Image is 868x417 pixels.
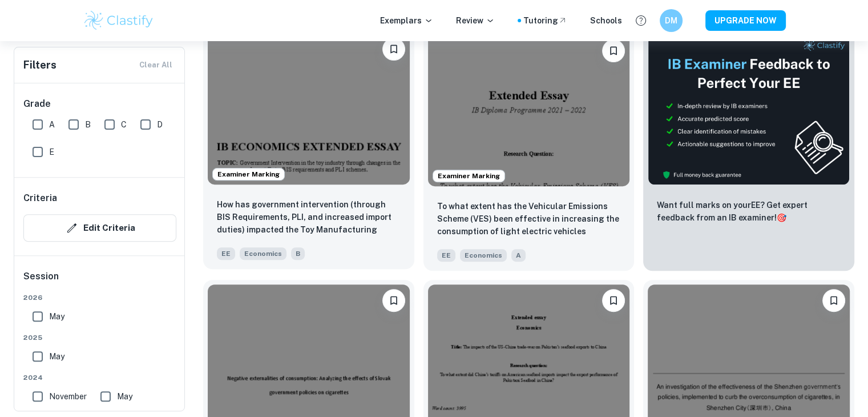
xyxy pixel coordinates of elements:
[23,191,57,205] h6: Criteria
[291,247,305,260] span: B
[523,14,567,27] a: Tutoring
[240,247,286,260] span: Economics
[511,249,526,262] span: A
[631,11,651,30] button: Help and Feedback
[23,214,176,242] button: Edit Criteria
[49,350,64,363] span: May
[217,198,401,237] p: How has government intervention (through BIS Requirements, PLI, and increased import duties) impa...
[23,292,176,303] span: 2026
[460,249,507,262] span: Economics
[437,200,621,239] p: To what extent has the Vehicular Emissions Scheme (VES) been effective in increasing the consumpt...
[456,14,495,27] p: Review
[822,289,845,312] button: Bookmark
[49,390,87,403] span: November
[49,146,54,158] span: E
[643,30,854,271] a: ThumbnailWant full marks on yourEE? Get expert feedback from an IB examiner!
[433,171,504,181] span: Examiner Marking
[380,14,433,27] p: Exemplars
[664,14,677,27] h6: DM
[23,97,176,111] h6: Grade
[23,270,176,292] h6: Session
[602,39,625,62] button: Bookmark
[602,289,625,312] button: Bookmark
[117,390,132,403] span: May
[660,9,683,32] button: DM
[49,118,55,131] span: A
[777,213,786,222] span: 🎯
[121,118,127,131] span: C
[23,57,56,73] h6: Filters
[590,14,622,27] a: Schools
[657,199,841,224] p: Want full marks on your EE ? Get expert feedback from an IB examiner!
[437,249,455,262] span: EE
[648,35,850,185] img: Thumbnail
[217,247,235,260] span: EE
[428,35,630,186] img: Economics EE example thumbnail: To what extent has the Vehicular Emissio
[213,169,284,179] span: Examiner Marking
[705,10,786,31] button: UPGRADE NOW
[23,332,176,343] span: 2025
[382,38,405,61] button: Bookmark
[203,30,414,271] a: Examiner MarkingBookmarkHow has government intervention (through BIS Requirements, PLI, and incre...
[208,33,410,185] img: Economics EE example thumbnail: How has government intervention (through
[423,30,635,271] a: Examiner MarkingBookmarkTo what extent has the Vehicular Emissions Scheme (VES) been effective in...
[83,9,155,32] img: Clastify logo
[85,118,91,131] span: B
[23,372,176,383] span: 2024
[49,310,64,323] span: May
[382,289,405,312] button: Bookmark
[157,118,163,131] span: D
